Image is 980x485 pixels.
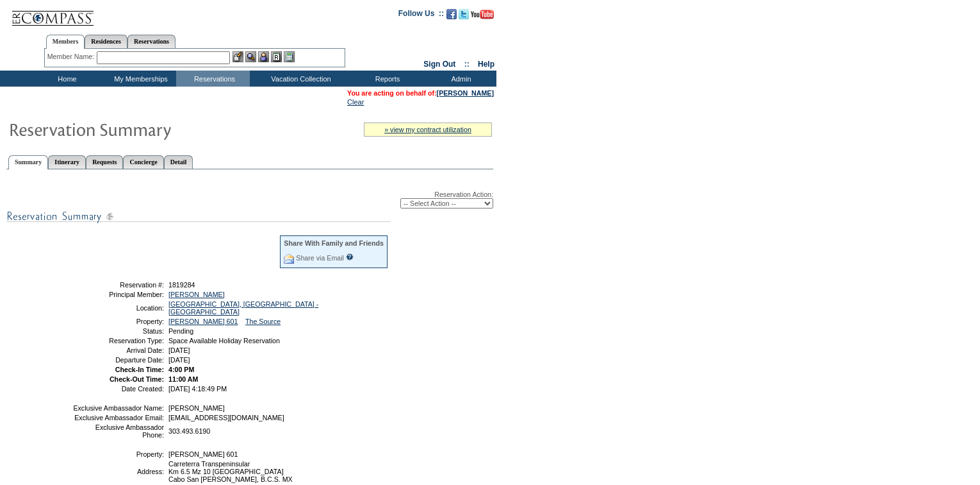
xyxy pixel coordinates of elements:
div: Share With Family and Friends [284,239,384,247]
strong: Check-Out Time: [110,375,164,383]
span: Carreterra Transpeninsular Km 6.5 Mz 10 [GEOGRAPHIC_DATA] Cabo San [PERSON_NAME], B.C.S. MX [168,460,293,483]
a: Share via Email [296,254,344,262]
a: [PERSON_NAME] 601 [168,318,238,325]
td: Reservation Type: [72,337,164,345]
span: 303.493.6190 [168,427,210,435]
span: [PERSON_NAME] 601 [168,450,238,458]
td: Location: [72,300,164,316]
td: My Memberships [102,71,176,87]
a: The Source [245,318,281,325]
td: Principal Member: [72,291,164,298]
a: [PERSON_NAME] [168,291,225,298]
img: Reservaton Summary [8,116,265,142]
div: Reservation Action: [6,191,493,208]
a: Members [46,35,85,49]
span: [EMAIL_ADDRESS][DOMAIN_NAME] [168,414,284,421]
img: Follow us on Twitter [459,9,469,19]
img: subTtlResSummary.gif [6,208,391,225]
img: Become our fan on Facebook [446,9,457,19]
a: [PERSON_NAME] [437,89,494,97]
img: View [245,51,256,62]
td: Departure Date: [72,356,164,364]
td: Property: [72,318,164,325]
strong: Check-In Time: [115,366,164,373]
span: 1819284 [168,281,195,289]
a: Summary [8,155,48,169]
a: Sign Out [423,60,455,69]
span: Space Available Holiday Reservation [168,337,280,345]
div: Member Name: [47,51,97,62]
td: Exclusive Ambassador Name: [72,404,164,412]
a: » view my contract utilization [384,126,471,133]
span: You are acting on behalf of: [347,89,494,97]
td: Follow Us :: [398,8,444,23]
td: Reservation #: [72,281,164,289]
span: 4:00 PM [168,366,194,373]
span: 11:00 AM [168,375,198,383]
img: b_edit.gif [233,51,243,62]
td: Reports [349,71,423,87]
a: Clear [347,98,364,106]
span: [DATE] [168,346,190,354]
img: Impersonate [258,51,269,62]
img: b_calculator.gif [284,51,295,62]
a: Itinerary [48,155,86,169]
a: Detail [164,155,193,169]
a: [GEOGRAPHIC_DATA], [GEOGRAPHIC_DATA] - [GEOGRAPHIC_DATA] [168,300,318,316]
a: Residences [85,35,127,48]
span: [PERSON_NAME] [168,404,225,412]
a: Subscribe to our YouTube Channel [471,13,494,21]
td: Status: [72,327,164,335]
a: Follow us on Twitter [459,13,469,21]
span: Pending [168,327,193,335]
a: Concierge [123,155,163,169]
td: Exclusive Ambassador Phone: [72,423,164,439]
input: What is this? [346,253,354,260]
td: Exclusive Ambassador Email: [72,414,164,421]
td: Home [29,71,102,87]
td: Reservations [176,71,250,87]
td: Property: [72,450,164,458]
span: [DATE] 4:18:49 PM [168,385,227,393]
img: Subscribe to our YouTube Channel [471,10,494,19]
a: Help [478,60,494,69]
a: Reservations [127,35,176,48]
td: Admin [423,71,496,87]
td: Date Created: [72,385,164,393]
span: :: [464,60,470,69]
td: Address: [72,460,164,483]
td: Vacation Collection [250,71,349,87]
a: Become our fan on Facebook [446,13,457,21]
a: Requests [86,155,123,169]
td: Arrival Date: [72,346,164,354]
span: [DATE] [168,356,190,364]
img: Reservations [271,51,282,62]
